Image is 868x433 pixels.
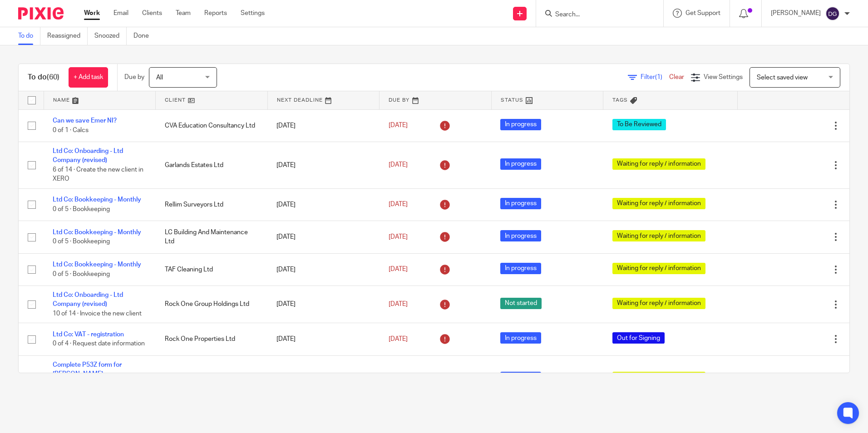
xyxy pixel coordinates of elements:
[53,167,143,182] span: 6 of 14 · Create the new client in XERO
[133,27,156,45] a: Done
[612,119,666,130] span: To Be Reviewed
[53,148,123,163] a: Ltd Co: Onboarding - Ltd Company (revised)
[53,118,117,124] a: Can we save Emer NI?
[53,271,110,277] span: 0 of 5 · Bookkeeping
[156,142,268,188] td: Garlands Estates Ltd
[53,331,124,338] a: Ltd Co: VAT - registration
[53,310,142,317] span: 10 of 14 · Invoice the new client
[53,127,89,133] span: 0 of 1 · Calcs
[156,188,268,221] td: Rellim Surveyors Ltd
[94,27,127,45] a: Snoozed
[53,206,110,212] span: 0 of 5 · Bookkeeping
[176,9,191,18] a: Team
[267,109,380,142] td: [DATE]
[156,285,268,323] td: Rock One Group Holdings Ltd
[28,73,59,82] h1: To do
[612,372,705,383] span: Waiting for reply / information
[655,74,662,80] span: (1)
[612,263,705,274] span: Waiting for reply / information
[500,198,541,209] span: In progress
[53,261,141,268] a: Ltd Co: Bookkeeping - Monthly
[53,197,141,203] a: Ltd Co: Bookkeeping - Monthly
[18,7,64,20] img: Pixie
[53,362,122,377] a: Complete P53Z form for [PERSON_NAME]
[686,10,720,16] span: Get Support
[612,298,705,309] span: Waiting for reply / information
[267,285,380,323] td: [DATE]
[53,238,110,245] span: 0 of 5 · Bookkeeping
[704,74,743,80] span: View Settings
[47,27,88,45] a: Reassigned
[554,11,636,19] input: Search
[389,162,408,168] span: [DATE]
[156,74,163,81] span: All
[69,67,108,88] a: + Add task
[612,98,628,103] span: Tags
[612,230,705,241] span: Waiting for reply / information
[156,109,268,142] td: CVA Education Consultancy Ltd
[241,9,265,18] a: Settings
[389,202,408,208] span: [DATE]
[500,158,541,170] span: In progress
[267,355,380,402] td: [DATE]
[389,266,408,273] span: [DATE]
[47,74,59,81] span: (60)
[389,301,408,307] span: [DATE]
[53,341,145,347] span: 0 of 4 · Request date information
[204,9,227,18] a: Reports
[500,332,541,344] span: In progress
[500,230,541,241] span: In progress
[771,9,821,18] p: [PERSON_NAME]
[156,355,268,402] td: [PERSON_NAME]
[612,158,705,170] span: Waiting for reply / information
[612,198,705,209] span: Waiting for reply / information
[500,298,542,309] span: Not started
[18,27,40,45] a: To do
[142,9,162,18] a: Clients
[641,74,669,80] span: Filter
[267,221,380,253] td: [DATE]
[53,292,123,307] a: Ltd Co: Onboarding - Ltd Company (revised)
[389,234,408,240] span: [DATE]
[267,253,380,285] td: [DATE]
[124,73,144,82] p: Due by
[156,323,268,355] td: Rock One Properties Ltd
[267,323,380,355] td: [DATE]
[389,123,408,129] span: [DATE]
[500,372,541,383] span: In progress
[267,142,380,188] td: [DATE]
[612,332,665,344] span: Out for Signing
[113,9,128,18] a: Email
[53,229,141,236] a: Ltd Co: Bookkeeping - Monthly
[500,263,541,274] span: In progress
[389,336,408,342] span: [DATE]
[825,6,840,21] img: svg%3E
[156,221,268,253] td: LC Building And Maintenance Ltd
[757,74,808,81] span: Select saved view
[669,74,684,80] a: Clear
[500,119,541,130] span: In progress
[267,188,380,221] td: [DATE]
[84,9,100,18] a: Work
[156,253,268,285] td: TAF Cleaning Ltd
